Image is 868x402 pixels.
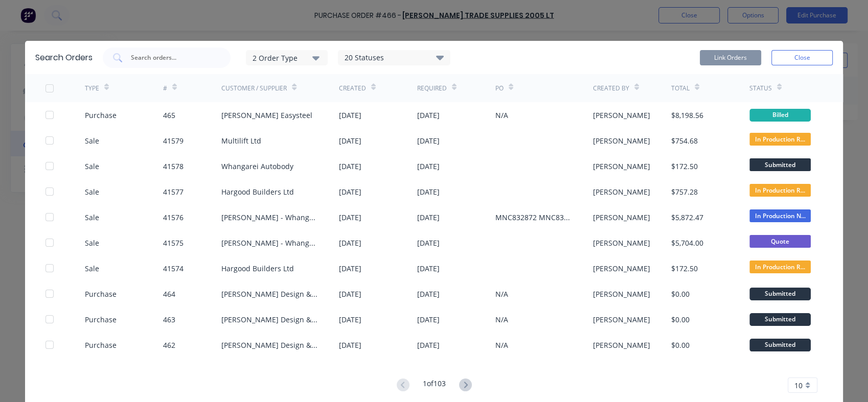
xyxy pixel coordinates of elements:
[221,186,294,197] div: Hargood Builders Ltd
[339,212,361,223] div: [DATE]
[163,238,184,248] div: 41575
[85,110,117,121] div: Purchase
[221,110,312,121] div: [PERSON_NAME] Easysteel
[85,289,117,299] div: Purchase
[495,110,508,121] div: N/A
[163,263,184,274] div: 41574
[163,314,175,325] div: 463
[85,135,99,146] div: Sale
[163,161,184,172] div: 41578
[85,84,99,93] div: TYPE
[339,161,361,172] div: [DATE]
[593,161,650,172] div: [PERSON_NAME]
[221,238,318,248] div: [PERSON_NAME] - Whangarei
[221,135,261,146] div: Multilift Ltd
[417,340,440,350] div: [DATE]
[163,186,184,197] div: 41577
[253,52,321,63] div: 2 Order Type
[221,340,318,350] div: [PERSON_NAME] Design & Engineering Ltd
[85,340,117,350] div: Purchase
[417,161,440,172] div: [DATE]
[339,238,361,248] div: [DATE]
[749,209,811,222] span: In Production N...
[163,289,175,299] div: 464
[593,110,650,121] div: [PERSON_NAME]
[339,263,361,274] div: [DATE]
[417,238,440,248] div: [DATE]
[671,238,703,248] div: $5,704.00
[417,314,440,325] div: [DATE]
[671,340,690,350] div: $0.00
[593,314,650,325] div: [PERSON_NAME]
[130,53,215,63] input: Search orders...
[700,50,761,65] button: Link Orders
[794,380,803,391] span: 10
[339,186,361,197] div: [DATE]
[417,289,440,299] div: [DATE]
[85,263,99,274] div: Sale
[749,339,811,351] div: Submitted
[671,84,690,93] div: Total
[417,110,440,121] div: [DATE]
[85,212,99,223] div: Sale
[495,314,508,325] div: N/A
[221,289,318,299] div: [PERSON_NAME] Design & Engineering Ltd
[221,263,294,274] div: Hargood Builders Ltd
[593,263,650,274] div: [PERSON_NAME]
[749,235,811,248] span: Quote
[163,212,184,223] div: 41576
[771,50,833,65] button: Close
[339,340,361,350] div: [DATE]
[749,84,772,93] div: Status
[85,314,117,325] div: Purchase
[339,84,366,93] div: Created
[593,84,629,93] div: Created By
[339,135,361,146] div: [DATE]
[749,184,811,197] span: In Production R...
[593,340,650,350] div: [PERSON_NAME]
[338,52,450,63] div: 20 Statuses
[671,110,703,121] div: $8,198.56
[417,84,447,93] div: Required
[749,158,811,171] span: Submitted
[163,135,184,146] div: 41579
[749,261,811,273] span: In Production R...
[671,289,690,299] div: $0.00
[163,84,167,93] div: #
[417,186,440,197] div: [DATE]
[221,314,318,325] div: [PERSON_NAME] Design & Engineering Ltd
[417,135,440,146] div: [DATE]
[671,186,698,197] div: $757.28
[85,186,99,197] div: Sale
[495,289,508,299] div: N/A
[671,263,698,274] div: $172.50
[593,289,650,299] div: [PERSON_NAME]
[423,378,446,393] div: 1 of 103
[417,212,440,223] div: [DATE]
[593,212,650,223] div: [PERSON_NAME]
[35,52,93,64] div: Search Orders
[749,313,811,326] div: Submitted
[339,314,361,325] div: [DATE]
[163,110,175,121] div: 465
[671,161,698,172] div: $172.50
[495,84,504,93] div: PO
[593,238,650,248] div: [PERSON_NAME]
[671,212,703,223] div: $5,872.47
[671,314,690,325] div: $0.00
[339,110,361,121] div: [DATE]
[593,135,650,146] div: [PERSON_NAME]
[339,289,361,299] div: [DATE]
[221,161,293,172] div: Whangarei Autobody
[593,186,650,197] div: [PERSON_NAME]
[749,109,811,122] div: Billed
[163,340,175,350] div: 462
[85,238,99,248] div: Sale
[246,50,328,65] button: 2 Order Type
[85,161,99,172] div: Sale
[221,84,287,93] div: Customer / Supplier
[749,288,811,300] div: Submitted
[417,263,440,274] div: [DATE]
[221,212,318,223] div: [PERSON_NAME] - Whangarei
[495,340,508,350] div: N/A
